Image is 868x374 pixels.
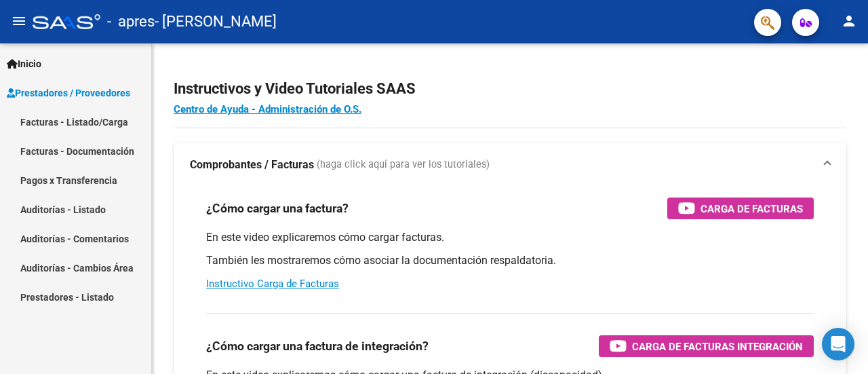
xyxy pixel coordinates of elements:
[206,253,814,268] p: También les mostraremos cómo asociar la documentación respaldatoria.
[7,86,130,100] span: Prestadores / Proveedores
[701,200,803,217] span: Carga de Facturas
[190,157,314,172] strong: Comprobantes / Facturas
[174,143,846,187] mat-expansion-panel-header: Comprobantes / Facturas (haga click aquí para ver los tutoriales)
[841,13,857,29] mat-icon: person
[206,199,349,218] h3: ¿Cómo cargar una factura?
[632,338,803,355] span: Carga de Facturas Integración
[174,103,361,115] a: Centro de Ayuda - Administración de O.S.
[206,278,339,290] a: Instructivo Carga de Facturas
[317,157,490,172] span: (haga click aquí para ver los tutoriales)
[107,7,155,37] span: - apres
[206,337,429,356] h3: ¿Cómo cargar una factura de integración?
[155,7,277,37] span: - [PERSON_NAME]
[11,13,27,29] mat-icon: menu
[7,56,41,71] span: Inicio
[822,328,854,360] div: Open Intercom Messenger
[667,198,814,219] button: Carga de Facturas
[174,76,846,102] h2: Instructivos y Video Tutoriales SAAS
[599,335,814,357] button: Carga de Facturas Integración
[206,230,814,245] p: En este video explicaremos cómo cargar facturas.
